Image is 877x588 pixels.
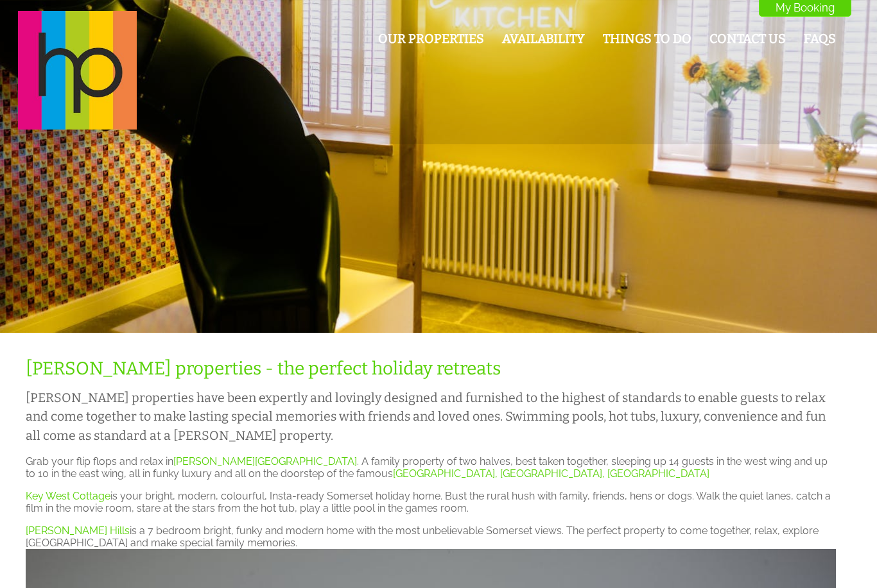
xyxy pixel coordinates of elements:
[603,31,691,46] a: Things To Do
[804,31,836,46] a: FAQs
[26,389,836,445] h2: [PERSON_NAME] properties have been expertly and lovingly designed and furnished to the highest of...
[26,490,836,514] p: is your bright, modern, colourful, Insta-ready Somerset holiday home. Bust the rural hush with fa...
[393,467,709,480] a: [GEOGRAPHIC_DATA], [GEOGRAPHIC_DATA], [GEOGRAPHIC_DATA]
[709,31,786,46] a: Contact Us
[26,490,110,502] a: Key West Cottage
[502,31,585,46] a: Availability
[378,31,484,46] a: Our Properties
[26,455,836,480] p: Grab your flip flops and relax in . A family property of two halves, best taken together, sleepin...
[26,525,130,537] a: [PERSON_NAME] Hills
[18,11,137,130] img: Halula Properties
[26,358,836,379] h1: [PERSON_NAME] properties - the perfect holiday retreats
[173,455,357,467] a: [PERSON_NAME][GEOGRAPHIC_DATA]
